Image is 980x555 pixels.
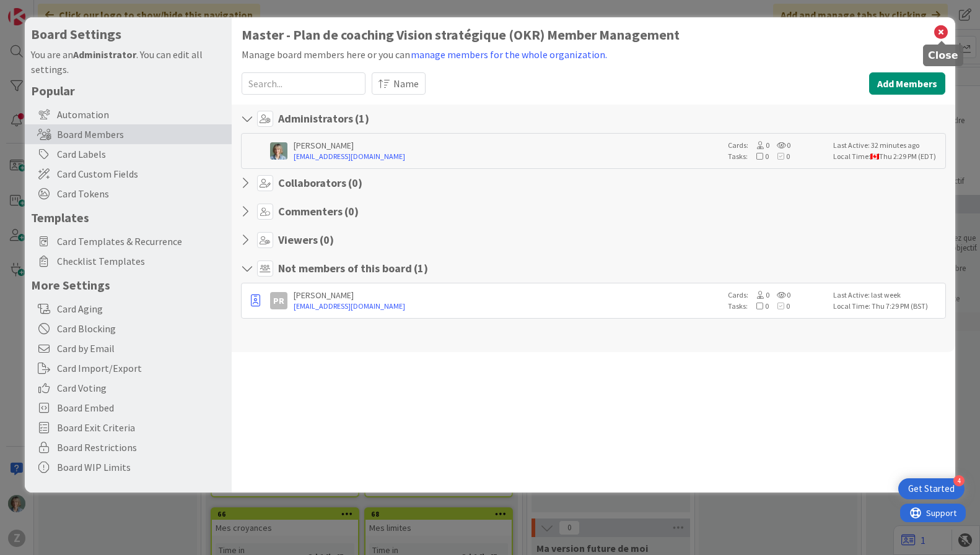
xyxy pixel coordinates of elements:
[278,176,362,190] h4: Collaborators
[728,301,827,312] div: Tasks:
[908,483,955,495] div: Get Started
[294,290,722,301] div: [PERSON_NAME]
[728,290,827,301] div: Cards:
[57,186,225,201] span: Card Tokens
[410,46,608,62] button: manage members for the whole organization.
[869,72,945,95] button: Add Members
[748,290,769,299] span: 0
[833,140,942,151] div: Last Active: 32 minutes ago
[25,105,232,124] div: Automation
[25,457,232,477] div: Board WIP Limits
[25,144,232,164] div: Card Labels
[294,140,722,151] div: [PERSON_NAME]
[833,151,942,162] div: Local Time: Thu 2:29 PM (EDT)
[953,475,965,486] div: 4
[31,277,225,293] h5: More Settings
[769,152,790,161] span: 0
[31,210,225,225] h5: Templates
[320,233,334,247] span: ( 0 )
[348,176,362,190] span: ( 0 )
[270,292,287,309] div: PR
[294,151,722,162] a: [EMAIL_ADDRESS][DOMAIN_NAME]
[393,76,419,91] span: Name
[57,254,225,269] span: Checklist Templates
[414,261,428,275] span: ( 1 )
[769,290,790,299] span: 0
[278,233,334,247] h4: Viewers
[57,440,225,455] span: Board Restrictions
[294,301,722,312] a: [EMAIL_ADDRESS][DOMAIN_NAME]
[25,299,232,319] div: Card Aging
[242,27,946,43] h1: Master - Plan de coaching Vision stratégique (OKR) Member Management
[833,290,942,301] div: Last Active: last week
[728,151,827,162] div: Tasks:
[57,400,225,415] span: Board Embed
[748,301,769,311] span: 0
[242,72,365,95] input: Search...
[928,49,958,61] h5: Close
[278,112,369,126] h4: Administrators
[26,2,56,17] span: Support
[57,341,225,356] span: Card by Email
[31,83,225,98] h5: Popular
[372,72,426,95] button: Name
[73,48,136,61] b: Administrator
[278,262,428,275] h4: Not members of this board
[748,140,769,150] span: 0
[728,140,827,151] div: Cards:
[57,420,225,435] span: Board Exit Criteria
[57,381,225,395] span: Card Voting
[344,204,359,218] span: ( 0 )
[57,166,225,181] span: Card Custom Fields
[25,319,232,338] div: Card Blocking
[270,142,287,160] img: ZL
[769,301,790,311] span: 0
[31,47,225,77] div: You are an . You can edit all settings.
[355,111,369,126] span: ( 1 )
[278,205,359,218] h4: Commenters
[748,152,769,161] span: 0
[870,153,878,160] img: ca.png
[769,140,790,150] span: 0
[833,301,942,312] div: Local Time: Thu 7:29 PM (BST)
[898,478,965,499] div: Open Get Started checklist, remaining modules: 4
[242,46,946,62] div: Manage board members here or you can
[31,27,225,42] h4: Board Settings
[25,124,232,144] div: Board Members
[25,358,232,378] div: Card Import/Export
[57,234,225,249] span: Card Templates & Recurrence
